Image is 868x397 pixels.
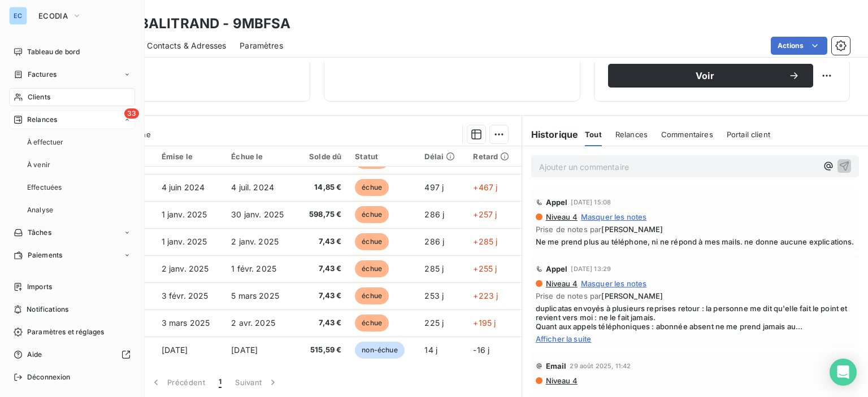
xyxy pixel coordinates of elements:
[473,291,498,300] span: +223 j
[355,206,389,223] span: échue
[162,291,209,300] span: 3 févr. 2025
[9,7,27,25] div: EC
[424,182,444,192] span: 497 j
[424,291,444,300] span: 253 j
[424,210,444,219] span: 286 j
[473,237,497,246] span: +285 j
[601,225,663,234] span: [PERSON_NAME]
[771,37,827,55] button: Actions
[473,182,497,192] span: +467 j
[615,130,648,139] span: Relances
[162,318,210,328] span: 3 mars 2025
[473,152,514,161] div: Retard
[545,279,578,288] span: Niveau 4
[305,263,342,274] span: 7,43 €
[424,318,444,328] span: 225 j
[661,130,713,139] span: Commentaires
[38,11,68,20] span: ECODIA
[424,264,444,273] span: 285 j
[231,291,279,300] span: 5 mars 2025
[473,318,496,328] span: +195 j
[231,318,275,328] span: 2 avr. 2025
[355,342,404,359] span: non-échue
[231,237,279,246] span: 2 janv. 2025
[27,350,42,360] span: Aide
[305,182,342,193] span: 14,85 €
[522,128,579,141] h6: Historique
[27,372,71,382] span: Déconnexion
[162,264,209,273] span: 2 janv. 2025
[571,265,611,272] span: [DATE] 13:29
[536,304,854,331] span: duplicatas envoyés à plusieurs reprises retour : la personne me dit qu'elle fait le point et revi...
[545,212,578,221] span: Niveau 4
[830,359,857,386] div: Open Intercom Messenger
[162,182,205,192] span: 4 juin 2024
[231,210,284,219] span: 30 janv. 2025
[536,334,854,343] span: Afficher la suite
[27,47,80,57] span: Tableau de bord
[355,233,389,250] span: échue
[27,160,50,170] span: À venir
[27,137,64,147] span: À effectuer
[424,345,437,355] span: 14 j
[212,370,228,394] button: 1
[536,237,854,246] span: Ne me prend plus au téléphone, ni ne répond à mes mails. ne donne aucune explications.
[27,304,68,315] span: Notifications
[305,209,342,220] span: 598,75 €
[305,317,342,329] span: 7,43 €
[240,40,283,51] span: Paramètres
[473,264,497,273] span: +255 j
[570,363,631,369] span: 29 août 2025, 11:42
[546,198,568,207] span: Appel
[231,182,274,192] span: 4 juil. 2024
[546,264,568,273] span: Appel
[727,130,770,139] span: Portail client
[231,264,276,273] span: 1 févr. 2025
[473,210,497,219] span: +257 j
[162,152,218,161] div: Émise le
[355,152,411,161] div: Statut
[305,152,342,161] div: Solde dû
[28,92,50,102] span: Clients
[147,40,226,51] span: Contacts & Adresses
[27,282,52,292] span: Imports
[99,14,290,34] h3: BFSA BALITRAND - 9MBFSA
[601,291,663,300] span: [PERSON_NAME]
[28,250,62,260] span: Paiements
[9,346,135,364] a: Aide
[27,182,62,193] span: Effectuées
[355,315,389,331] span: échue
[305,290,342,302] span: 7,43 €
[585,130,602,139] span: Tout
[608,64,813,88] button: Voir
[536,225,854,234] span: Prise de notes par
[28,228,51,238] span: Tâches
[355,287,389,304] span: échue
[305,236,342,247] span: 7,43 €
[581,279,647,288] span: Masquer les notes
[231,152,290,161] div: Échue le
[536,291,854,300] span: Prise de notes par
[27,205,53,215] span: Analyse
[144,370,212,394] button: Précédent
[355,260,389,277] span: échue
[162,237,207,246] span: 1 janv. 2025
[124,108,139,119] span: 33
[473,345,489,355] span: -16 j
[581,212,647,221] span: Masquer les notes
[545,376,578,385] span: Niveau 4
[424,152,459,161] div: Délai
[305,344,342,356] span: 515,59 €
[219,377,222,388] span: 1
[571,199,611,206] span: [DATE] 15:08
[162,345,188,355] span: [DATE]
[27,115,57,125] span: Relances
[228,370,285,394] button: Suivant
[27,327,104,337] span: Paramètres et réglages
[424,237,444,246] span: 286 j
[28,69,57,80] span: Factures
[162,210,207,219] span: 1 janv. 2025
[546,361,567,370] span: Email
[231,345,258,355] span: [DATE]
[355,179,389,196] span: échue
